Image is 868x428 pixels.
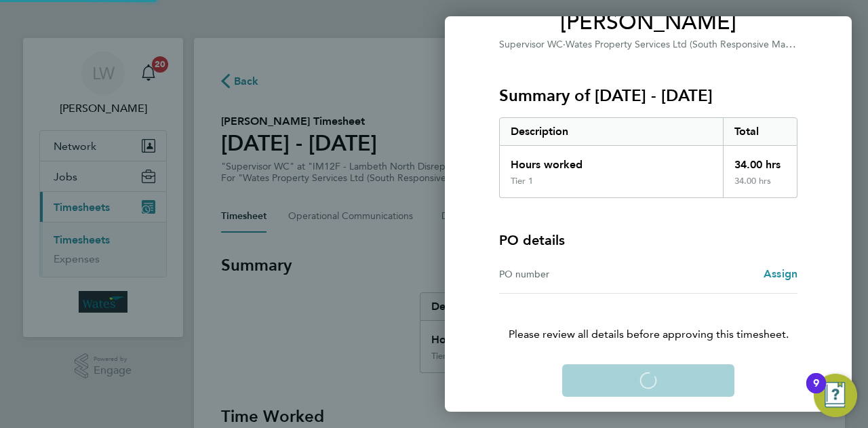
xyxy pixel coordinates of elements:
[499,39,563,50] span: Supervisor WC
[499,266,648,282] div: PO number
[723,118,797,145] div: Total
[499,85,797,106] h3: Summary of [DATE] - [DATE]
[814,374,857,417] button: Open Resource Center, 9 new notifications
[483,294,814,343] p: Please review all details before approving this timesheet.
[723,146,797,176] div: 34.00 hrs
[500,118,723,145] div: Description
[499,117,797,198] div: Summary of 20 - 26 Sep 2025
[764,267,797,280] span: Assign
[566,37,830,50] span: Wates Property Services Ltd (South Responsive Maintenance)
[500,146,723,176] div: Hours worked
[813,383,819,401] div: 9
[723,176,797,197] div: 34.00 hrs
[499,231,565,250] h4: PO details
[563,39,566,50] span: ·
[764,266,797,282] a: Assign
[499,9,797,36] span: [PERSON_NAME]
[511,176,533,187] div: Tier 1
